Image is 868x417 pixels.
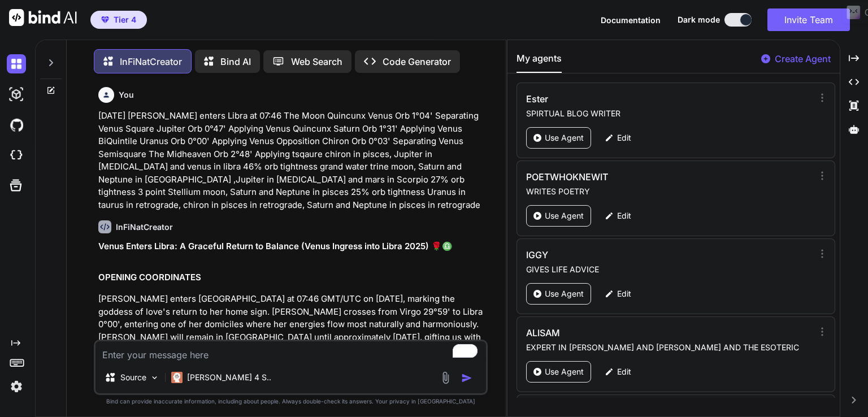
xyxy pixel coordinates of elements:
img: settings [7,377,26,396]
p: [PERSON_NAME] 4 S.. [187,372,271,383]
p: Use Agent [545,132,584,144]
p: Use Agent [545,366,584,377]
h3: ALISAM [526,326,727,340]
img: attachment [439,371,452,384]
h6: InFiNatCreator [116,221,173,233]
img: premium [101,16,109,23]
p: EXPERT IN [PERSON_NAME] AND [PERSON_NAME] AND THE ESOTERIC [526,342,813,353]
span: Tier 4 [114,14,136,25]
p: Use Agent [545,288,584,299]
p: Use Agent [545,210,584,221]
img: cloudideIcon [7,146,26,165]
p: Code Generator [383,55,451,68]
p: InFiNatCreator [120,55,182,68]
p: Create Agent [775,52,831,66]
span: Dark mode [678,14,720,25]
img: icon [461,372,472,384]
p: SPIRTUAL BLOG WRITER [526,108,813,119]
p: Edit [617,288,631,299]
p: [PERSON_NAME] enters [GEOGRAPHIC_DATA] at 07:46 GMT/UTC on [DATE], marking the goddess of love's ... [98,293,485,357]
p: Edit [617,132,631,144]
p: Edit [617,366,631,377]
p: Source [120,372,146,383]
p: Bind AI [220,55,251,68]
button: Invite Team [767,8,850,31]
button: My agents [517,51,562,73]
span: Documentation [601,15,661,25]
p: WRITES POETRY [526,186,813,197]
button: Documentation [601,14,661,26]
img: Pick Models [150,373,159,383]
h1: Venus Enters Libra: A Graceful Return to Balance (Venus Ingress into Libra 2025) 🌹♎️ [98,240,485,253]
img: Claude 4 Sonnet [171,372,183,383]
img: darkAi-studio [7,85,26,104]
p: Bind can provide inaccurate information, including about people. Always double-check its answers.... [94,397,488,406]
p: Web Search [291,55,342,68]
h2: OPENING COORDINATES [98,271,485,284]
img: githubDark [7,115,26,134]
p: GIVES LIFE ADVICE [526,264,813,275]
img: darkChat [7,54,26,73]
button: premiumTier 4 [90,11,147,29]
h3: Ester [526,92,727,106]
h3: POETWHOKNEWIT [526,170,727,184]
textarea: To enrich screen reader interactions, please activate Accessibility in Grammarly extension settings [96,341,486,362]
p: Edit [617,210,631,221]
h3: IGGY [526,248,727,262]
h6: You [119,89,134,101]
img: Bind AI [9,9,77,26]
p: [DATE] [PERSON_NAME] enters Libra at 07:46 The Moon Quincunx Venus Orb 1°04' Separating Venus Squ... [98,110,485,211]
